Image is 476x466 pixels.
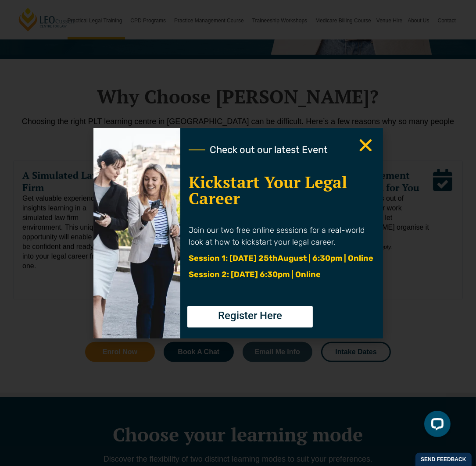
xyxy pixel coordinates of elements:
[278,253,373,263] span: August | 6:30pm | Online
[269,253,278,263] span: th
[210,145,328,155] span: Check out our latest Event
[357,137,374,154] a: Close
[189,225,365,247] span: Join our two free online sessions for a real-world look at how to kickstart your legal career.
[417,407,454,444] iframe: LiveChat chat widget
[189,270,321,279] span: Session 2: [DATE] 6:30pm | Online
[187,306,313,327] a: Register Here
[189,171,347,209] a: Kickstart Your Legal Career
[189,253,269,263] span: Session 1: [DATE] 25
[218,310,282,321] span: Register Here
